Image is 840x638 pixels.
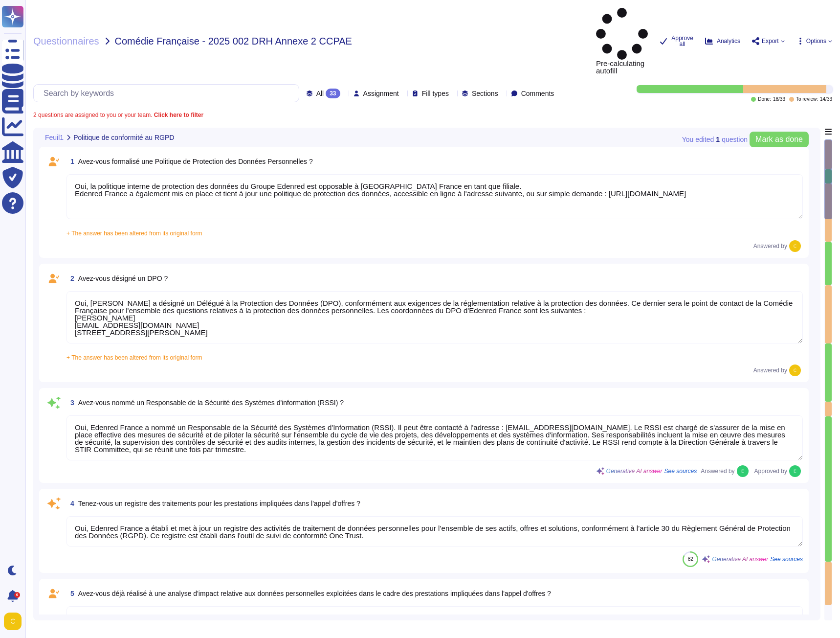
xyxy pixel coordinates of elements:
[66,399,74,406] span: 3
[66,415,803,460] textarea: Oui, Edenred France a nommé un Responsable de la Sécurité des Systèmes d'Information (RSSI). Il p...
[758,97,771,102] span: Done:
[45,134,64,141] span: Feuil1
[789,365,801,376] img: user
[755,136,803,143] span: Mark as done
[762,38,779,44] span: Export
[671,35,693,47] span: Approve all
[682,136,748,143] span: You edited question
[521,90,554,97] span: Comments
[705,37,740,45] button: Analytics
[796,97,818,102] span: To review:
[806,38,826,44] span: Options
[66,291,803,343] textarea: Oui, [PERSON_NAME] a désigné un Délégué à la Protection des Données (DPO), conformément aux exige...
[660,35,693,47] button: Approve all
[73,134,174,141] span: Politique de conformité au RGPD
[688,556,693,562] span: 82
[754,468,787,474] span: Approved by
[770,556,803,562] span: See sources
[716,136,720,143] b: 1
[66,174,803,219] textarea: Oui, la politique interne de protection des données du Groupe Edenred est opposable à [GEOGRAPHIC...
[472,90,498,97] span: Sections
[66,158,74,165] span: 1
[66,275,74,282] span: 2
[33,36,99,46] span: Questionnaires
[701,468,734,474] span: Answered by
[78,399,344,407] span: Avez-vous nommé un Responsable de la Sécurité des Systèmes d'information (RSSI) ?
[422,90,449,97] span: Fill types
[66,354,202,361] span: + The answer has been altered from its original form
[750,132,809,147] button: Mark as done
[66,590,74,597] span: 5
[712,556,768,562] span: Generative AI answer
[2,611,28,632] button: user
[66,500,74,507] span: 4
[39,85,299,102] input: Search by keywords
[33,112,203,118] span: 2 questions are assigned to you or your team.
[606,468,663,474] span: Generative AI answer
[14,592,20,598] div: 6
[789,465,801,477] img: user
[773,97,785,102] span: 18 / 33
[316,90,324,97] span: All
[152,112,203,118] b: Click here to filter
[820,97,832,102] span: 14 / 33
[78,500,360,507] span: Tenez-vous un registre des traitements pour les prestations impliquées dans l'appel d'offres ?
[78,590,551,597] span: Avez-vous déjà réalisé à une analyse d'impact relative aux données personnelles exploitées dans l...
[115,36,352,46] span: Comédie Française - 2025 002 DRH Annexe 2 CCPAE
[66,516,803,547] textarea: Oui, Edenred France a établi et met à jour un registre des activités de traitement de données per...
[753,367,787,373] span: Answered by
[363,90,399,97] span: Assignment
[753,243,787,249] span: Answered by
[737,465,749,477] img: user
[596,8,648,74] span: Pre-calculating autofill
[717,38,740,44] span: Analytics
[78,274,168,282] span: Avez-vous désigné un DPO ?
[4,613,22,630] img: user
[789,240,801,252] img: user
[66,230,202,237] span: + The answer has been altered from its original form
[78,158,313,165] span: Avez-vous formalisé une Politique de Protection des Données Personnelles ?
[326,89,340,98] div: 33
[664,468,697,474] span: See sources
